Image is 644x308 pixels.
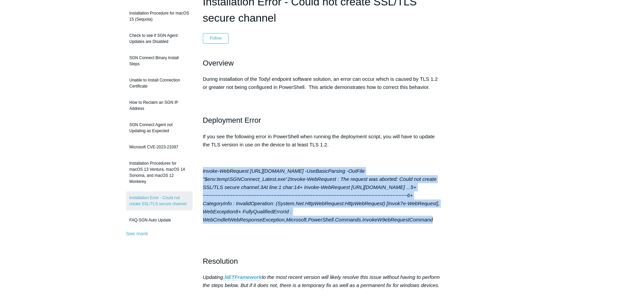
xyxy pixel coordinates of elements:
a: See more [126,231,148,236]
a: SGN Connect Binary Install Steps [126,51,193,70]
a: FAQ-SGN Auto Update [126,214,193,227]
a: .NETFramework [223,274,262,280]
p: If you see the following error in PowerShell when running the deployment script, you will have to... [203,133,442,149]
span: Invoke-WebRequest [URL][DOMAIN_NAME] -UseBasicParsing -OutFile "$env:temp\SGNConnect_Latest.exe" [203,168,365,182]
span: 9 [382,210,385,230]
a: Unable to Install Connection Certificate [126,74,193,93]
a: Installation Error - Could not create SSL/TLS secure channel [126,191,193,210]
span: 4 [297,177,300,197]
a: SGN Connect Agent not Updating as Expected [126,118,193,137]
h2: Resolution [203,255,442,267]
span: 8 [235,202,238,221]
span: 7 [400,194,403,213]
span: 5 [410,177,413,197]
em: Invoke-WebRequest : The request was aborted: Could not create SSL/TLS secure channel. At line:1 c... [203,168,439,230]
span: 2 [287,169,290,189]
h2: Overview [203,57,442,69]
a: Installation Procedure for macOS 15 (Sequoia) [126,7,193,26]
button: Follow Article [203,33,229,43]
h2: Deployment Error [203,114,442,126]
a: Check to see if SGN Agent Updates are Disabled [126,29,193,48]
em: to the most recent version will likely resolve this issue without having to perform the steps bel... [203,274,440,288]
p: During installation of the Todyl endpoint software solution, an error can occur which is caused b... [203,75,442,91]
em: Updating [203,274,223,280]
span: 6 [407,186,410,205]
a: How to Reclaim an SGN IP Address [126,96,193,115]
a: Installation Procedures for macOS 13 Ventura, macOS 14 Sonoma, and macOS 12 Monterey [126,157,193,188]
a: Microsoft CVE-2023-23397 [126,141,193,153]
span: 3 [260,177,263,197]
